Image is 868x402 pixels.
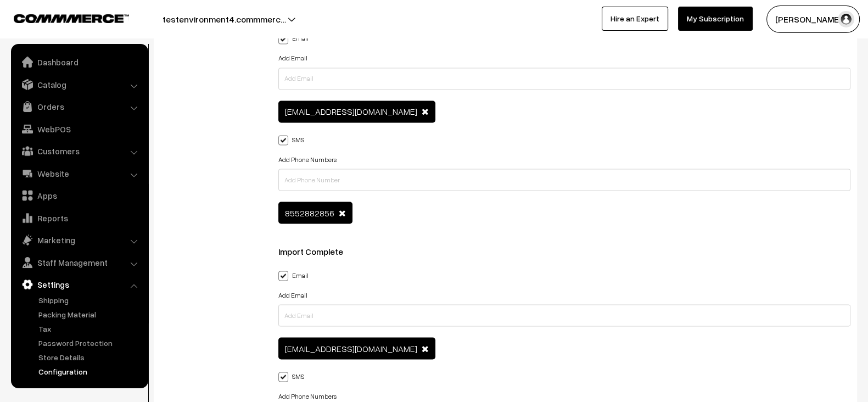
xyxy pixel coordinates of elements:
[278,269,309,280] label: Email
[278,370,304,381] label: SMS
[14,52,144,72] a: Dashboard
[14,14,129,23] img: COMMMERCE
[838,11,854,27] img: user
[278,391,337,401] label: Add Phone Numbers
[36,337,144,349] a: Password Protection
[36,323,144,334] a: Tax
[14,164,144,183] a: Website
[14,208,144,228] a: Reports
[278,53,307,63] label: Add Email
[14,230,144,250] a: Marketing
[36,351,144,363] a: Store Details
[278,304,851,326] input: Add Email
[602,7,668,31] a: Hire an Expert
[278,154,337,164] label: Add Phone Numbers
[14,11,110,24] a: COMMMERCE
[14,275,144,294] a: Settings
[124,5,324,33] button: testenvironment4.commmerc…
[14,141,144,161] a: Customers
[278,169,851,191] input: Add Phone Number
[36,309,144,320] a: Packing Material
[36,366,144,377] a: Configuration
[678,7,753,31] a: My Subscription
[285,343,417,354] span: [EMAIL_ADDRESS][DOMAIN_NAME]
[278,290,307,300] label: Add Email
[14,253,144,272] a: Staff Management
[278,133,304,144] label: SMS
[766,5,860,33] button: [PERSON_NAME]
[278,68,851,90] input: Add Email
[14,97,144,116] a: Orders
[285,106,417,117] span: [EMAIL_ADDRESS][DOMAIN_NAME]
[14,119,144,139] a: WebPOS
[278,245,356,256] span: Import Complete
[285,207,334,218] span: 8552882856
[14,75,144,94] a: Catalog
[14,186,144,205] a: Apps
[36,294,144,306] a: Shipping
